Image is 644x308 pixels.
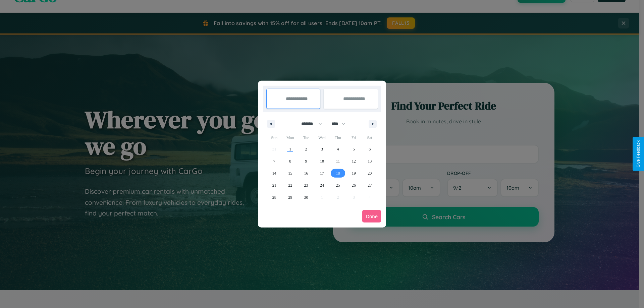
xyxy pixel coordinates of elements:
[288,191,292,203] span: 29
[314,167,330,179] button: 17
[346,179,362,191] button: 26
[368,155,372,167] span: 13
[330,155,346,167] button: 11
[362,210,381,223] button: Done
[282,179,298,191] button: 22
[346,155,362,167] button: 12
[320,155,324,167] span: 10
[362,167,378,179] button: 20
[346,132,362,143] span: Fri
[282,155,298,167] button: 8
[266,191,282,203] button: 28
[314,143,330,155] button: 3
[368,167,372,179] span: 20
[336,155,340,167] span: 11
[288,167,292,179] span: 15
[636,140,641,168] div: Give Feedback
[298,179,314,191] button: 23
[298,167,314,179] button: 16
[282,143,298,155] button: 1
[314,132,330,143] span: Wed
[346,143,362,155] button: 5
[298,155,314,167] button: 9
[266,132,282,143] span: Sun
[298,191,314,203] button: 30
[282,132,298,143] span: Mon
[273,155,275,167] span: 7
[304,191,308,203] span: 30
[362,143,378,155] button: 6
[298,143,314,155] button: 2
[346,167,362,179] button: 19
[337,143,339,155] span: 4
[305,143,307,155] span: 2
[289,155,291,167] span: 8
[266,179,282,191] button: 21
[304,167,308,179] span: 16
[369,143,371,155] span: 6
[298,132,314,143] span: Tue
[336,167,340,179] span: 18
[272,167,276,179] span: 14
[362,179,378,191] button: 27
[272,191,276,203] span: 28
[272,179,276,191] span: 21
[288,179,292,191] span: 22
[330,167,346,179] button: 18
[282,167,298,179] button: 15
[314,155,330,167] button: 10
[352,155,356,167] span: 12
[352,179,356,191] span: 26
[266,167,282,179] button: 14
[336,179,340,191] span: 25
[321,143,323,155] span: 3
[330,132,346,143] span: Thu
[368,179,372,191] span: 27
[282,191,298,203] button: 29
[304,179,308,191] span: 23
[353,143,355,155] span: 5
[320,167,324,179] span: 17
[266,155,282,167] button: 7
[330,179,346,191] button: 25
[305,155,307,167] span: 9
[314,179,330,191] button: 24
[289,143,291,155] span: 1
[320,179,324,191] span: 24
[352,167,356,179] span: 19
[362,155,378,167] button: 13
[330,143,346,155] button: 4
[362,132,378,143] span: Sat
